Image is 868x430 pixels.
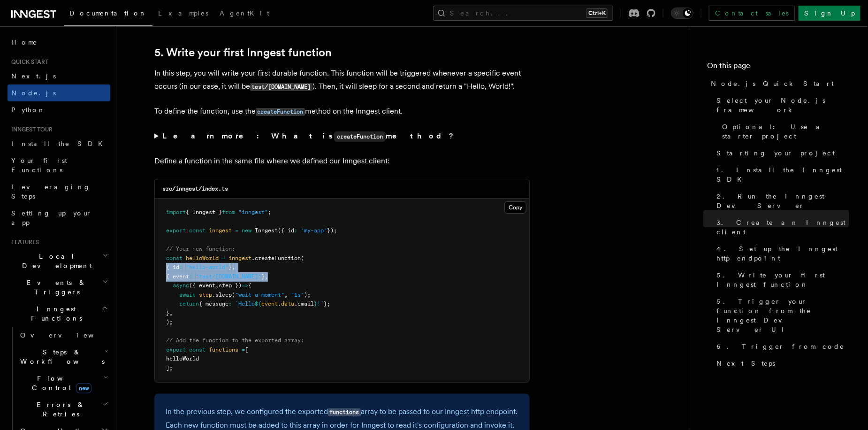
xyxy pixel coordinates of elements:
[242,346,245,353] span: =
[166,310,169,316] span: }
[166,365,173,371] span: ];
[189,282,215,289] span: ({ event
[716,148,835,158] span: Starting your project
[716,165,849,184] span: 1. Install the Inngest SDK
[16,327,110,344] a: Overview
[301,227,327,234] span: "my-app"
[304,292,311,298] span: );
[707,75,849,92] a: Node.js Quick Start
[186,209,222,215] span: { Inngest }
[186,255,219,261] span: helloWorld
[166,355,199,362] span: helloWorld
[716,218,849,237] span: 3. Create an Inngest client
[718,118,849,145] a: Optional: Use a starter project
[317,300,324,307] span: !`
[166,273,189,280] span: { event
[215,282,219,289] span: ,
[713,355,849,372] a: Next Steps
[713,188,849,214] a: 2. Run the Inngest Dev Server
[713,240,849,267] a: 4. Set up the Inngest http endpoint
[294,300,314,307] span: .email
[166,337,304,344] span: // Add the function to the exported array:
[713,293,849,338] a: 5. Trigger your function from the Inngest Dev Server UI
[284,292,288,298] span: ,
[255,300,261,307] span: ${
[716,297,849,334] span: 5. Trigger your function from the Inngest Dev Server UI
[8,274,110,300] button: Events & Triggers
[16,396,110,422] button: Errors & Retries
[301,255,304,261] span: (
[334,131,386,142] code: createFunction
[228,300,232,307] span: :
[250,83,312,91] code: test/[DOMAIN_NAME]
[166,346,186,353] span: export
[504,201,526,214] button: Copy
[8,304,101,323] span: Inngest Functions
[166,209,186,215] span: import
[713,145,849,161] a: Starting your project
[256,107,305,115] a: createFunction
[327,227,337,234] span: });
[8,34,110,51] a: Home
[189,346,206,353] span: const
[256,108,305,116] code: createFunction
[8,101,110,118] a: Python
[228,255,251,261] span: inngest
[212,292,232,298] span: .sleep
[166,227,186,234] span: export
[8,135,110,152] a: Install the SDK
[11,38,38,47] span: Home
[209,227,232,234] span: inngest
[251,255,301,261] span: .createFunction
[248,282,251,289] span: {
[8,252,102,270] span: Local Development
[196,273,261,280] span: "test/[DOMAIN_NAME]"
[235,227,238,234] span: =
[11,157,67,174] span: Your first Functions
[716,270,849,289] span: 5. Write your first Inngest function
[242,227,251,234] span: new
[166,319,173,325] span: );
[220,9,269,17] span: AgentKit
[16,370,110,396] button: Flow Controlnew
[711,79,834,88] span: Node.js Quick Start
[166,264,179,270] span: { id
[154,67,530,93] p: In this step, you will write your first durable function. This function will be triggered wheneve...
[8,152,110,178] a: Your first Functions
[238,209,268,215] span: "inngest"
[232,292,235,298] span: (
[232,264,235,270] span: ,
[154,46,332,59] a: 5. Write your first Inngest function
[713,267,849,293] a: 5. Write your first Inngest function
[64,3,152,26] a: Documentation
[328,408,361,416] code: functions
[11,209,92,226] span: Setting up your app
[245,346,248,353] span: [
[11,106,46,114] span: Python
[16,374,103,392] span: Flow Control
[154,105,530,118] p: To define the function, use the method on the Inngest client.
[209,346,238,353] span: functions
[713,92,849,118] a: Select your Node.js framework
[713,338,849,355] a: 6. Trigger from code
[179,292,196,298] span: await
[278,227,294,234] span: ({ id
[11,183,91,200] span: Leveraging Steps
[713,161,849,188] a: 1. Install the Inngest SDK
[173,282,189,289] span: async
[158,9,208,17] span: Examples
[235,292,284,298] span: "wait-a-moment"
[11,89,56,97] span: Node.js
[152,3,214,25] a: Examples
[281,300,294,307] span: data
[261,300,278,307] span: event
[162,131,456,140] strong: Learn more: What is method?
[324,300,330,307] span: };
[166,255,183,261] span: const
[268,209,271,215] span: ;
[11,72,56,80] span: Next.js
[433,6,613,21] button: Search...Ctrl+K
[16,347,105,366] span: Steps & Workflows
[166,246,235,252] span: // Your new function:
[69,9,147,17] span: Documentation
